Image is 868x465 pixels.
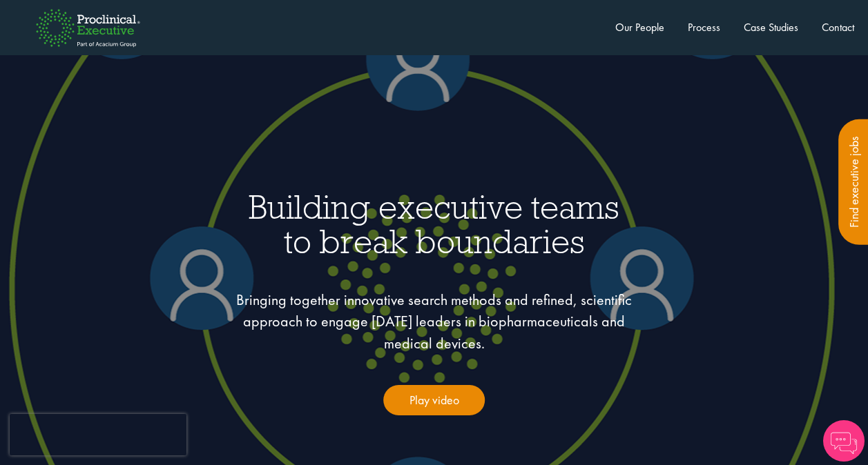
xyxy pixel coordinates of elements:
a: Contact [822,20,854,34]
a: Play video [383,385,485,415]
a: Process [688,20,720,34]
h1: Building executive teams to break boundaries [101,190,768,258]
p: Bringing together innovative search methods and refined, scientific approach to engage [DATE] lea... [234,289,634,354]
iframe: reCAPTCHA [10,414,186,455]
a: Case Studies [744,20,798,34]
img: Chatbot [823,420,865,462]
a: Our People [615,20,664,34]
